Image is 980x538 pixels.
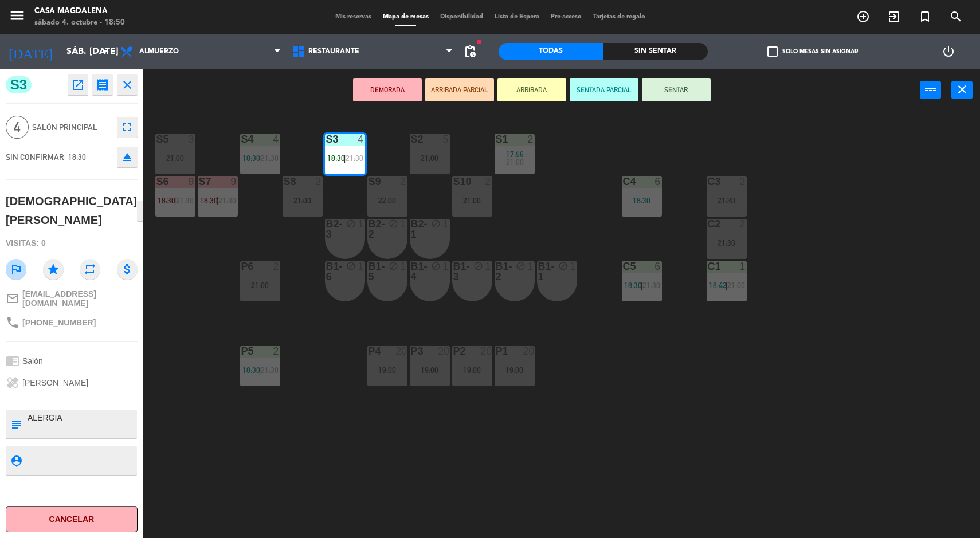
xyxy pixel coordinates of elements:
[34,17,125,29] div: sábado 4. octubre - 18:50
[707,239,747,247] div: 21:30
[480,346,492,356] div: 20
[442,219,449,229] div: 1
[117,74,138,95] button: close
[68,74,88,95] button: open_in_new
[739,176,746,187] div: 2
[117,147,138,167] button: eject
[241,346,242,356] div: P5
[273,261,280,272] div: 2
[438,346,449,356] div: 20
[453,346,454,356] div: P2
[273,346,280,356] div: 2
[924,83,938,96] i: power_input
[395,346,407,356] div: 20
[767,46,858,57] label: Solo mesas sin asignar
[346,261,356,271] i: block
[155,154,195,162] div: 21:00
[389,219,398,229] i: block
[641,281,643,290] span: |
[506,158,524,167] span: 21:00
[308,48,359,56] span: Restaurante
[739,219,746,229] div: 2
[367,197,407,205] div: 22:00
[6,76,32,93] span: S3
[9,7,26,24] i: menu
[6,376,19,390] i: healing
[259,154,261,163] span: |
[156,134,157,144] div: S5
[603,43,708,60] div: Sin sentar
[139,48,179,56] span: Almuerzo
[315,176,322,187] div: 2
[283,197,323,205] div: 21:00
[489,14,545,20] span: Lista de Espera
[344,154,346,163] span: |
[570,261,577,272] div: 1
[188,176,195,187] div: 9
[174,196,177,205] span: |
[654,261,661,272] div: 6
[92,74,113,95] button: receipt
[523,346,534,356] div: 20
[358,219,364,229] div: 1
[22,356,43,366] span: Salón
[241,261,242,272] div: P6
[642,281,660,290] span: 21:30
[6,289,138,308] a: mail_outline[EMAIL_ADDRESS][DOMAIN_NAME]
[6,116,29,139] span: 4
[176,196,194,205] span: 21:30
[485,176,492,187] div: 2
[400,261,407,272] div: 1
[241,134,242,144] div: S4
[527,134,534,144] div: 2
[496,346,496,356] div: P1
[120,150,134,164] i: eject
[400,219,407,229] div: 1
[708,261,708,272] div: C1
[949,10,963,23] i: search
[918,10,932,23] i: turned_in_not
[71,78,85,92] i: open_in_new
[453,261,454,282] div: B1-3
[431,261,441,271] i: block
[259,366,261,375] span: |
[452,197,492,205] div: 21:00
[6,316,19,329] i: phone
[120,78,134,92] i: close
[496,261,496,282] div: B1-2
[726,281,728,290] span: |
[22,378,88,387] span: [PERSON_NAME]
[22,318,96,327] span: [PHONE_NUMBER]
[942,45,955,58] i: power_settings_new
[6,259,26,280] i: outlined_flag
[727,281,745,290] span: 21:00
[473,261,483,271] i: block
[622,197,662,205] div: 18:30
[377,14,434,20] span: Mapa de mesas
[242,154,260,163] span: 18:30
[358,134,364,144] div: 4
[10,454,22,467] i: person_pin
[767,46,778,57] span: check_box_outline_blank
[431,219,441,229] i: block
[80,259,100,280] i: repeat
[587,14,651,20] span: Tarjetas de regalo
[230,176,237,187] div: 9
[117,117,138,138] button: fullscreen
[887,10,901,23] i: exit_to_app
[353,78,422,101] button: DEMORADA
[558,261,568,271] i: block
[708,219,708,229] div: C2
[200,196,218,205] span: 18:30
[218,196,236,205] span: 21:30
[497,78,566,101] button: ARRIBADA
[68,152,86,162] span: 18:30
[951,81,973,99] button: close
[538,261,539,282] div: B1-1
